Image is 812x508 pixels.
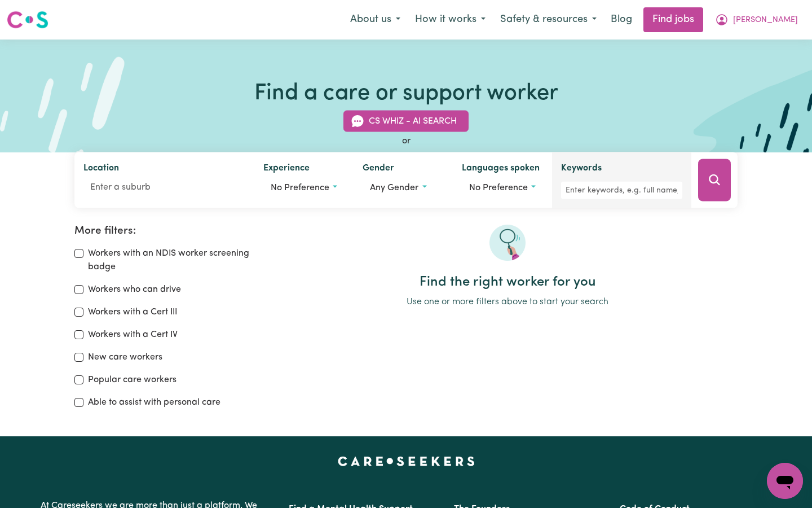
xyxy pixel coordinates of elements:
span: Any gender [370,183,418,192]
button: Search [698,159,731,202]
span: No preference [469,183,528,192]
input: Enter a suburb [83,177,245,198]
span: [PERSON_NAME] [733,14,798,27]
label: Gender [363,161,394,177]
label: Workers with an NDIS worker screening badge [88,247,264,274]
label: Popular care workers [88,373,176,387]
label: Experience [263,161,310,177]
a: Careseekers logo [7,7,48,33]
h2: More filters: [74,225,264,238]
span: No preference [271,183,329,192]
p: Use one or more filters above to start your search [277,295,738,309]
h1: Find a care or support worker [254,80,558,107]
button: CS Whiz - AI Search [343,111,469,132]
button: Safety & resources [493,8,604,32]
a: Blog [604,7,639,32]
div: or [74,134,738,148]
button: Worker experience options [263,177,345,199]
label: Languages spoken [462,161,540,177]
label: Workers with a Cert III [88,305,177,319]
iframe: Button to launch messaging window, conversation in progress [767,463,803,499]
button: Worker language preferences [462,177,543,199]
a: Careseekers home page [338,457,475,466]
button: Worker gender preference [363,177,443,199]
label: Workers with a Cert IV [88,328,178,341]
label: Able to assist with personal care [88,396,220,409]
label: New care workers [88,351,162,364]
label: Keywords [561,161,602,177]
img: Careseekers logo [7,10,48,30]
h2: Find the right worker for you [277,274,738,291]
button: How it works [408,8,493,32]
button: About us [343,8,408,32]
button: My Account [708,8,805,32]
label: Workers who can drive [88,283,181,296]
label: Location [83,161,119,177]
input: Enter keywords, e.g. full name, interests [561,182,682,199]
a: Find jobs [643,7,703,32]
